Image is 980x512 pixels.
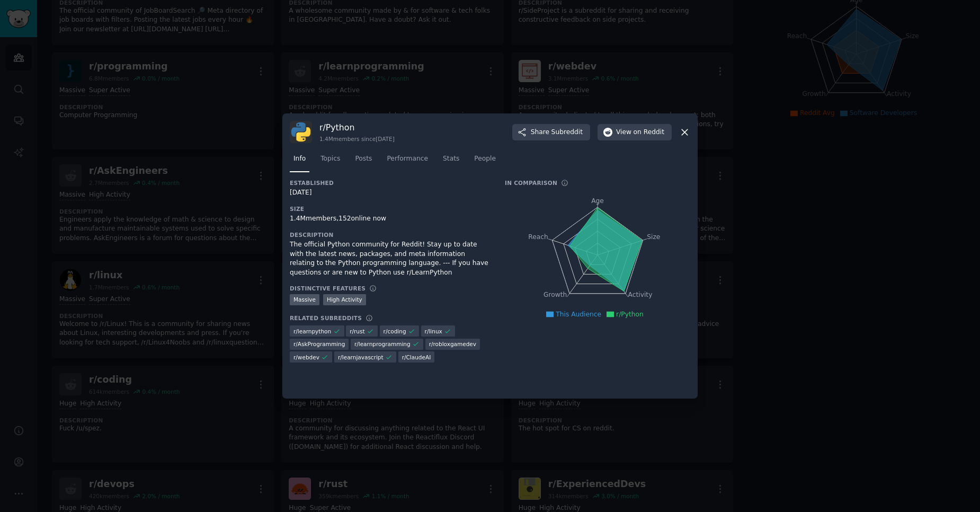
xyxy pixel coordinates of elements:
[290,151,309,172] a: Info
[290,179,490,187] h3: Established
[505,179,557,187] h3: In Comparison
[598,124,672,141] button: Viewon Reddit
[319,135,395,143] div: 1.4M members since [DATE]
[616,311,644,318] span: r/Python
[290,285,366,292] h3: Distinctive Features
[317,151,344,172] a: Topics
[628,292,653,299] tspan: Activity
[293,354,319,361] span: r/ webdev
[647,233,660,241] tspan: Size
[383,151,432,172] a: Performance
[338,354,384,361] span: r/ learnjavascript
[616,128,664,137] span: View
[323,294,366,305] div: High Activity
[384,328,406,335] span: r/ coding
[290,121,312,143] img: Python
[544,292,567,299] tspan: Growth
[355,154,372,164] span: Posts
[429,340,476,348] span: r/ robloxgamedev
[556,311,601,318] span: This Audience
[290,188,490,198] div: [DATE]
[425,328,442,335] span: r/ linux
[350,328,364,335] span: r/ rust
[387,154,428,164] span: Performance
[290,240,490,277] div: The official Python community for Reddit! Stay up to date with the latest news, packages, and met...
[551,128,583,137] span: Subreddit
[470,151,500,172] a: People
[474,154,496,164] span: People
[293,328,331,335] span: r/ learnpython
[402,354,431,361] span: r/ ClaudeAI
[512,124,590,141] button: ShareSubreddit
[351,151,376,172] a: Posts
[293,154,306,164] span: Info
[290,214,490,224] div: 1.4M members, 152 online now
[439,151,463,172] a: Stats
[293,340,345,348] span: r/ AskProgramming
[290,294,319,305] div: Massive
[591,197,604,205] tspan: Age
[354,340,411,348] span: r/ learnprogramming
[531,128,583,137] span: Share
[290,314,362,322] h3: Related Subreddits
[319,122,395,133] h3: r/ Python
[528,233,548,241] tspan: Reach
[443,154,459,164] span: Stats
[320,154,340,164] span: Topics
[290,231,490,239] h3: Description
[290,205,490,213] h3: Size
[634,128,664,137] span: on Reddit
